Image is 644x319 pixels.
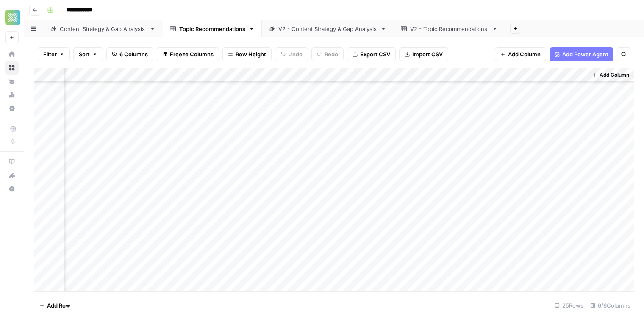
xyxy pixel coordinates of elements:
a: Usage [5,88,19,102]
button: Export CSV [347,47,396,61]
button: Workspace: Xponent21 [5,7,19,28]
a: Topic Recommendations [163,20,262,37]
span: Row Height [236,50,266,58]
a: Content Strategy & Gap Analysis [43,20,163,37]
button: Help + Support [5,182,19,196]
div: Topic Recommendations [179,25,245,33]
a: Browse [5,61,19,75]
a: AirOps Academy [5,155,19,169]
a: V2 - Topic Recommendations [394,20,505,37]
span: Add Power Agent [562,50,608,58]
span: Filter [43,50,57,58]
button: Import CSV [399,47,448,61]
button: Add Power Agent [550,47,613,61]
div: V2 - Topic Recommendations [410,25,489,33]
span: Undo [288,50,303,58]
button: What's new? [5,169,19,182]
button: Add Column [495,47,546,61]
span: 6 Columns [119,50,148,58]
a: Home [5,47,19,61]
button: Undo [275,47,308,61]
button: Row Height [222,47,272,61]
div: 6/6 Columns [587,299,634,312]
span: Redo [325,50,338,58]
span: Sort [79,50,90,58]
div: 25 Rows [551,299,587,312]
span: Export CSV [360,50,390,58]
span: Freeze Columns [170,50,214,58]
div: Content Strategy & Gap Analysis [60,25,146,33]
span: Add Column [508,50,541,58]
button: Freeze Columns [157,47,219,61]
span: Import CSV [412,50,443,58]
button: Add Row [34,299,75,312]
a: Settings [5,102,19,115]
a: Your Data [5,75,19,88]
span: Add Row [47,301,70,310]
button: Filter [38,47,70,61]
button: 6 Columns [106,47,153,61]
span: Add Column [600,71,629,79]
div: What's new? [6,169,18,182]
button: Sort [73,47,103,61]
button: Add Column [588,69,633,80]
button: Redo [311,47,344,61]
div: V2 - Content Strategy & Gap Analysis [278,25,377,33]
a: V2 - Content Strategy & Gap Analysis [262,20,394,37]
img: Xponent21 Logo [5,10,20,25]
